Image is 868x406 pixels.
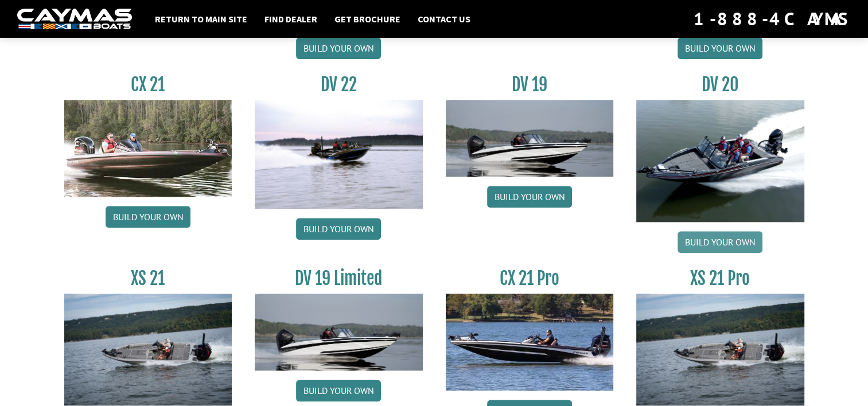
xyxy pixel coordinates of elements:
[64,100,232,196] img: CX21_thumb.jpg
[636,74,804,95] h3: DV 20
[255,294,423,370] img: dv-19-ban_from_website_for_caymas_connect.png
[446,100,614,177] img: dv-19-ban_from_website_for_caymas_connect.png
[296,37,381,59] a: Build your own
[149,11,253,26] a: Return to main site
[64,268,232,289] h3: XS 21
[255,268,423,289] h3: DV 19 Limited
[636,294,804,405] img: XS_21_thumbnail.jpg
[487,186,572,208] a: Build your own
[17,9,132,30] img: white-logo-c9c8dbefe5ff5ceceb0f0178aa75bf4bb51f6bca0971e226c86eb53dfe498488.png
[259,11,323,26] a: Find Dealer
[678,37,762,59] a: Build your own
[694,6,851,32] div: 1-888-4CAYMAS
[296,218,381,240] a: Build your own
[636,268,804,289] h3: XS 21 Pro
[106,206,190,228] a: Build your own
[446,294,614,390] img: CX-21Pro_thumbnail.jpg
[64,294,232,405] img: XS_21_thumbnail.jpg
[636,100,804,222] img: DV_20_from_website_for_caymas_connect.png
[412,11,476,26] a: Contact Us
[64,74,232,95] h3: CX 21
[446,268,614,289] h3: CX 21 Pro
[255,74,423,95] h3: DV 22
[678,231,762,253] a: Build your own
[446,74,614,95] h3: DV 19
[329,11,406,26] a: Get Brochure
[255,100,423,209] img: DV22_original_motor_cropped_for_caymas_connect.jpg
[296,380,381,401] a: Build your own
